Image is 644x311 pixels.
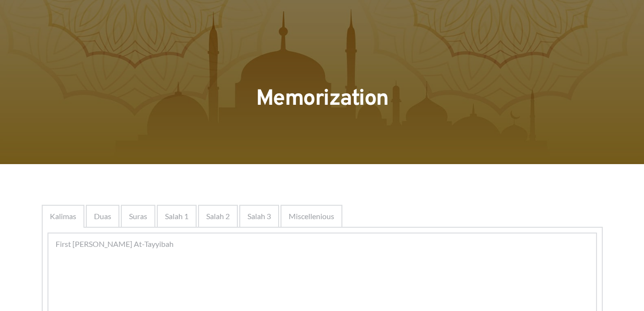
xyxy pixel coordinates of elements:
span: Salah 3 [247,211,271,222]
span: First [PERSON_NAME] At-Tayyibah [56,238,174,250]
span: Suras [129,211,147,222]
span: Duas [94,211,111,222]
span: Kalimas [50,211,76,222]
span: Memorization [256,85,388,113]
span: Miscellenious [289,211,334,222]
span: Salah 1 [165,211,188,222]
span: Salah 2 [206,211,230,222]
